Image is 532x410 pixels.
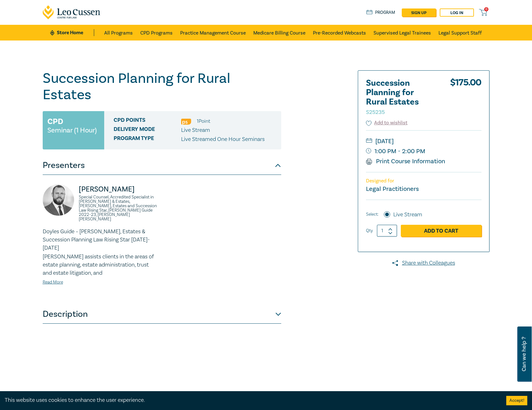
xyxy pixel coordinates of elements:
a: Supervised Legal Trainees [373,25,431,40]
a: Store Home [50,29,94,36]
p: Doyles Guide – [PERSON_NAME], Estates & Succession Planning Law Rising Star [DATE]-[DATE] [43,228,158,252]
a: Print Course Information [366,157,445,165]
small: Seminar (1 Hour) [47,127,97,133]
a: Share with Colleagues [358,259,490,267]
label: Live Stream [393,211,422,219]
span: Live Stream [181,127,210,134]
button: Description [43,305,281,324]
small: [DATE] [366,136,481,146]
a: CPD Programs [140,25,173,40]
span: Delivery Mode [114,126,181,134]
a: Program [366,9,395,16]
h3: CPD [47,116,63,127]
button: Add to wishlist [366,119,408,127]
span: 0 [484,7,488,11]
small: Special Counsel, Accredited Specialist in [PERSON_NAME] & Estates, [PERSON_NAME], Estates and Suc... [79,195,158,221]
h1: Succession Planning for Rural Estates [43,70,281,103]
a: Read More [43,279,63,285]
span: Program type [114,135,181,143]
small: S25235 [366,109,385,116]
img: https://s3.ap-southeast-2.amazonaws.com/lc-presenter-images/Jack%20Conway.jpg [43,184,74,216]
p: Live Streamed One Hour Seminars [181,135,265,143]
a: sign up [402,8,436,17]
span: CPD Points [114,117,181,125]
span: Can we help ? [521,330,527,378]
input: 1 [377,225,397,237]
span: Select: [366,211,379,218]
small: Legal Practitioners [366,185,419,193]
button: Accept cookies [506,396,527,405]
p: [PERSON_NAME] [79,184,158,194]
a: Practice Management Course [180,25,246,40]
a: All Programs [104,25,133,40]
a: Legal Support Staff [438,25,482,40]
label: Qty [366,227,373,234]
button: Presenters [43,156,281,175]
p: Designed for [366,178,481,184]
a: Pre-Recorded Webcasts [313,25,366,40]
small: 1:00 PM - 2:00 PM [366,146,481,156]
img: Professional Skills [181,119,191,125]
a: Add to Cart [401,225,481,237]
li: 1 Point [197,117,210,125]
h2: Succession Planning for Rural Estates [366,78,435,116]
a: Medicare Billing Course [253,25,305,40]
div: This website uses cookies to enhance the user experience. [5,396,497,404]
div: $ 175.00 [450,78,481,119]
a: Log in [440,8,474,17]
p: [PERSON_NAME] assists clients in the areas of estate planning, estate administration, trust and e... [43,253,158,277]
